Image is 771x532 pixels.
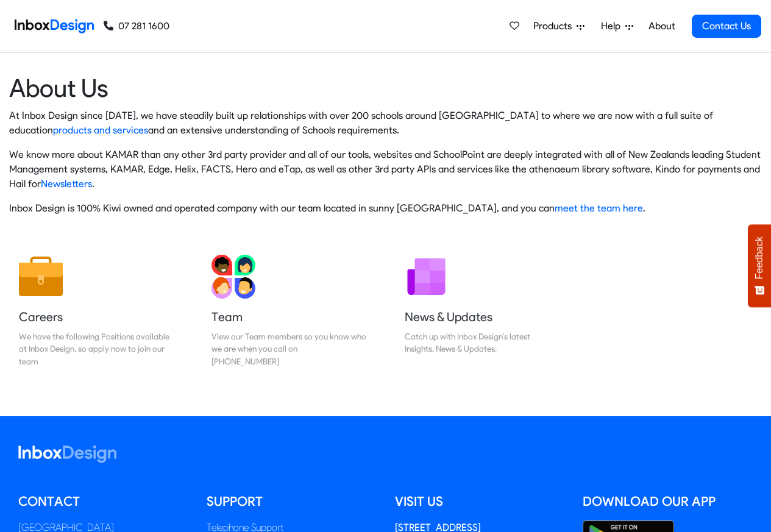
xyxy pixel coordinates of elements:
a: Help [596,14,638,38]
p: We know more about KAMAR than any other 3rd party provider and all of our tools, websites and Sch... [9,147,762,191]
button: Feedback - Show survey [748,224,771,307]
heading: About Us [9,73,762,104]
p: At Inbox Design since [DATE], we have steadily built up relationships with over 200 schools aroun... [9,108,762,138]
div: Catch up with Inbox Design's latest Insights, News & Updates. [405,330,560,355]
h5: Download our App [583,492,753,511]
a: Careers We have the following Positions available at Inbox Design, so apply now to join our team [9,245,183,377]
div: View our Team members so you know who we are when you call on [PHONE_NUMBER] [211,330,366,367]
img: logo_inboxdesign_white.svg [18,445,116,463]
a: 07 281 1600 [104,19,169,34]
img: 2022_01_12_icon_newsletter.svg [405,255,449,299]
h5: Visit us [395,492,565,511]
span: Feedback [754,236,765,279]
h5: Team [211,308,366,325]
a: Team View our Team members so you know who we are when you call on [PHONE_NUMBER] [202,245,376,377]
div: We have the following Positions available at Inbox Design, so apply now to join our team [19,330,174,367]
a: products and services [53,124,148,136]
h5: Careers [19,308,174,325]
a: Products [528,14,589,38]
a: Newsletters [41,178,92,190]
p: Inbox Design is 100% Kiwi owned and operated company with our team located in sunny [GEOGRAPHIC_D... [9,201,762,216]
span: Help [601,19,625,34]
a: About [645,14,678,38]
a: meet the team here [555,202,643,214]
img: 2022_01_13_icon_team.svg [211,255,255,299]
span: Products [533,19,577,34]
h5: Support [207,492,377,511]
h5: Contact [18,492,188,511]
h5: News & Updates [405,308,560,325]
img: 2022_01_13_icon_job.svg [19,255,63,299]
a: News & Updates Catch up with Inbox Design's latest Insights, News & Updates. [395,245,569,377]
a: Contact Us [692,15,761,38]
